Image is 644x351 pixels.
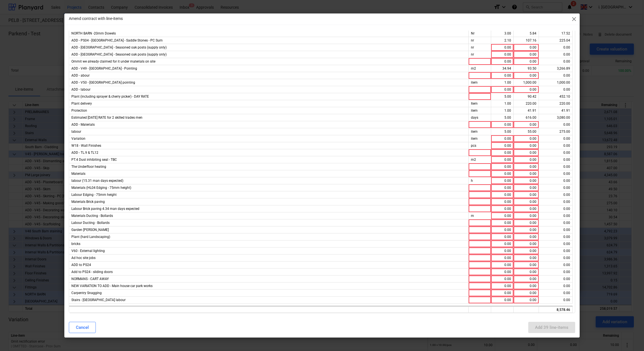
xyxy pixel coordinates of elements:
[493,233,511,240] div: 0.00
[516,177,536,184] div: 0.00
[493,51,511,58] div: 0.00
[516,93,536,100] div: 90.42
[539,30,573,37] div: 17.52
[616,324,644,351] iframe: Chat Widget
[493,191,511,198] div: 0.00
[516,297,536,304] div: 0.00
[69,219,469,226] div: Labour Ducting - Bollards
[69,37,469,44] div: ADD - PS04 - [GEOGRAPHIC_DATA] - Saddle Stones - PC Sum
[469,135,491,142] div: item
[69,191,469,198] div: Labour Edging - 75mm height
[516,86,536,93] div: 0.00
[69,184,469,191] div: Materials (HL04 Edging - 75mm height)
[69,93,469,100] div: Plant (including sprayer & cherry picker) - DAY RATE
[493,121,511,128] div: 0.00
[539,72,573,79] div: 0.00
[69,212,469,219] div: Materials Ducting - Bollards
[539,212,573,219] div: 0.00
[539,254,573,261] div: 0.00
[69,156,469,163] div: PT.4 Dust inhibiting seal - TBC
[516,269,536,276] div: 0.00
[539,135,573,142] div: 0.00
[493,226,511,233] div: 0.00
[516,254,536,261] div: 0.00
[539,177,573,184] div: 0.00
[516,142,536,149] div: 0.00
[469,107,491,114] div: item
[539,58,573,65] div: 0.00
[539,283,573,290] div: 0.00
[539,121,573,128] div: 0.00
[493,100,511,107] div: 1.00
[516,226,536,233] div: 0.00
[493,205,511,212] div: 0.00
[69,107,469,114] div: Protection
[516,135,536,142] div: 0.00
[539,269,573,276] div: 0.00
[493,135,511,142] div: 0.00
[493,198,511,205] div: 0.00
[493,58,511,65] div: 0.00
[539,51,573,58] div: 0.00
[493,79,511,86] div: 1.00
[69,226,469,233] div: Garden [PERSON_NAME]
[539,163,573,170] div: 0.00
[516,149,536,156] div: 0.00
[539,226,573,233] div: 0.00
[69,65,469,72] div: ADD - V49 - [GEOGRAPHIC_DATA] - Pointing
[493,261,511,269] div: 0.00
[69,16,123,22] p: Amend contract with line-items
[69,114,469,121] div: Estimated [DATE] RATE for 2 skilled trades men
[493,283,511,290] div: 0.00
[539,100,573,107] div: 220.00
[469,212,491,219] div: m
[469,114,491,121] div: days
[469,156,491,163] div: m2
[539,107,573,114] div: 41.91
[516,191,536,198] div: 0.00
[539,184,573,191] div: 0.00
[69,44,469,51] div: ADD - [GEOGRAPHIC_DATA] - Seasoned oak posts (supply only)
[539,198,573,205] div: 0.00
[69,30,469,37] div: NORTH BARN -20mm Dowels
[69,205,469,212] div: Labour Brick paving 4.34 man days expected
[469,100,491,107] div: Item
[516,233,536,240] div: 0.00
[516,128,536,135] div: 55.00
[516,212,536,219] div: 0.00
[516,170,536,177] div: 0.00
[539,114,573,121] div: 3,080.00
[493,93,511,100] div: 5.00
[539,306,573,313] div: 8,578.46
[516,100,536,107] div: 220.00
[539,79,573,86] div: 1,000.00
[539,290,573,297] div: 0.00
[516,72,536,79] div: 0.00
[493,44,511,51] div: 0.00
[539,276,573,283] div: 0.00
[516,107,536,114] div: 41.91
[493,276,511,283] div: 0.00
[539,191,573,198] div: 0.00
[493,142,511,149] div: 0.00
[69,128,469,135] div: labour
[469,37,491,44] div: nr
[493,65,511,72] div: 34.94
[539,156,573,163] div: 0.00
[469,30,491,37] div: Nr
[469,142,491,149] div: pcs
[493,290,511,297] div: 0.00
[516,121,536,128] div: 0.00
[69,261,469,269] div: ADD to PS24
[69,72,469,79] div: ADD - abour
[69,121,469,128] div: ADD - Materials
[493,240,511,247] div: 0.00
[516,219,536,226] div: 0.00
[539,247,573,254] div: 0.00
[539,128,573,135] div: 275.00
[69,79,469,86] div: ADD - V50 - [GEOGRAPHIC_DATA] pointing
[69,290,469,297] div: Carpentry Snagging
[493,163,511,170] div: 0.00
[69,149,469,156] div: ADD - TL.9 & TL12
